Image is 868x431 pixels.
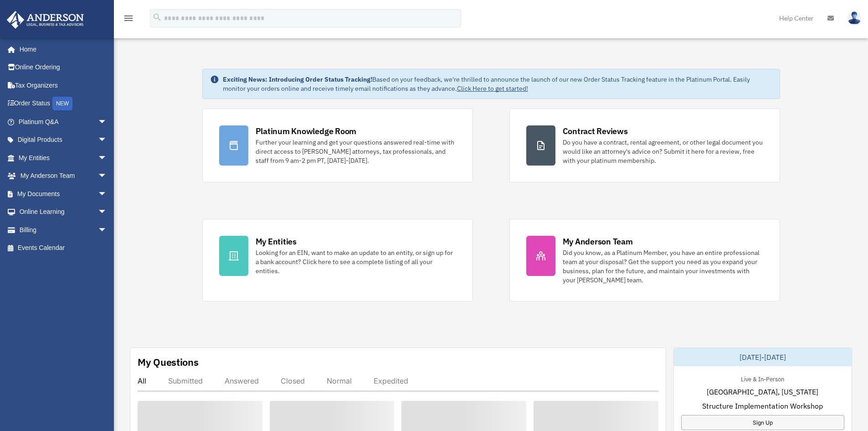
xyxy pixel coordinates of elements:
[6,239,121,257] a: Events Calendar
[4,11,87,29] img: Anderson Advisors Platinum Portal
[223,75,372,83] strong: Exciting News: Introducing Order Status Tracking!
[98,113,116,131] span: arrow_drop_down
[6,167,121,185] a: My Anderson Teamarrow_drop_down
[563,125,628,137] div: Contract Reviews
[6,185,121,203] a: My Documentsarrow_drop_down
[98,131,116,150] span: arrow_drop_down
[138,355,199,369] div: My Questions
[6,131,121,149] a: Digital Productsarrow_drop_down
[681,415,844,430] a: Sign Up
[374,376,408,385] div: Expedited
[734,374,791,383] div: Live & In-Person
[123,16,134,24] a: menu
[202,109,473,182] a: Platinum Knowledge Room Further your learning and get your questions answered real-time with dire...
[225,376,259,385] div: Answered
[563,248,763,285] div: Did you know, as a Platinum Member, you have an entire professional team at your disposal? Get th...
[52,97,72,110] div: NEW
[123,13,134,24] i: menu
[707,386,818,397] span: [GEOGRAPHIC_DATA], [US_STATE]
[256,236,297,247] div: My Entities
[223,75,772,93] div: Based on your feedback, we're thrilled to announce the launch of our new Order Status Tracking fe...
[152,12,162,22] i: search
[6,221,121,239] a: Billingarrow_drop_down
[6,40,116,58] a: Home
[138,376,146,385] div: All
[509,109,780,182] a: Contract Reviews Do you have a contract, rental agreement, or other legal document you would like...
[457,84,528,93] a: Click Here to get started!
[98,203,116,222] span: arrow_drop_down
[256,138,456,165] div: Further your learning and get your questions answered real-time with direct access to [PERSON_NAM...
[6,76,121,94] a: Tax Organizers
[6,58,121,77] a: Online Ordering
[674,348,852,366] div: [DATE]-[DATE]
[98,221,116,239] span: arrow_drop_down
[202,219,473,301] a: My Entities Looking for an EIN, want to make an update to an entity, or sign up for a bank accoun...
[98,167,116,186] span: arrow_drop_down
[702,400,823,411] span: Structure Implementation Workshop
[563,236,633,247] div: My Anderson Team
[509,219,780,301] a: My Anderson Team Did you know, as a Platinum Member, you have an entire professional team at your...
[563,138,763,165] div: Do you have a contract, rental agreement, or other legal document you would like an attorney's ad...
[6,149,121,167] a: My Entitiesarrow_drop_down
[6,94,121,113] a: Order StatusNEW
[98,185,116,203] span: arrow_drop_down
[6,203,121,221] a: Online Learningarrow_drop_down
[6,113,121,131] a: Platinum Q&Aarrow_drop_down
[168,376,203,385] div: Submitted
[281,376,305,385] div: Closed
[98,149,116,167] span: arrow_drop_down
[847,11,861,25] img: User Pic
[327,376,352,385] div: Normal
[256,125,357,137] div: Platinum Knowledge Room
[256,248,456,275] div: Looking for an EIN, want to make an update to an entity, or sign up for a bank account? Click her...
